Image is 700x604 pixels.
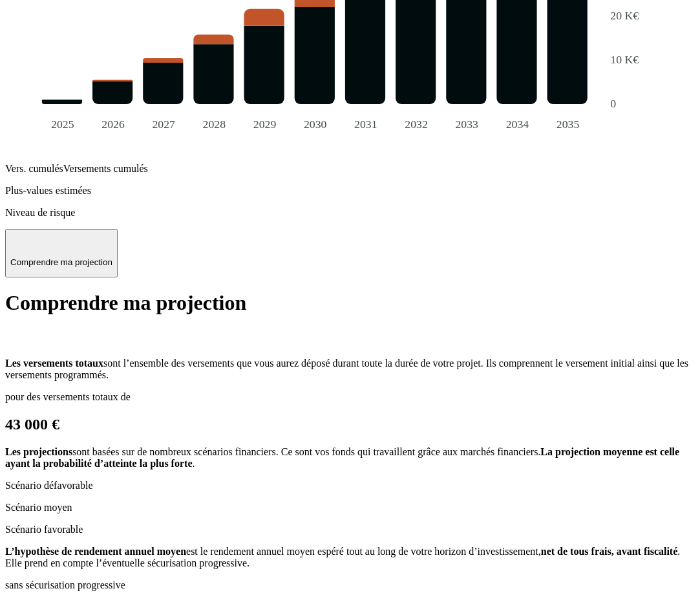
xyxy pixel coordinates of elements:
[253,118,277,131] tspan: 2029
[456,118,479,131] tspan: 2033
[186,546,541,557] span: est le rendement annuel moyen espéré tout au long de votre horizon d’investissement,
[101,118,125,131] tspan: 2026
[541,546,678,557] span: net de tous frais, avant fiscalité
[5,229,118,277] button: Comprendre ma projection
[5,291,695,315] h1: Comprendre ma projection
[5,446,679,469] span: La projection moyenne est celle ayant la probabilité d’atteinte la plus forte
[5,446,72,457] span: Les projections
[63,163,148,174] span: Versements cumulés
[5,416,695,433] h2: 43 000 €
[5,185,695,197] p: Plus-values estimées
[5,480,695,491] p: Scénario défavorable
[72,446,540,457] span: sont basées sur de nombreux scénarios financiers. Ce sont vos fonds qui travaillent grâce aux mar...
[611,53,639,66] tspan: 10 K€
[192,458,195,469] span: .
[5,391,695,403] p: pour des versements totaux de
[153,118,176,131] tspan: 2027
[5,546,680,568] span: . Elle prend en compte l’éventuelle sécurisation progressive.
[10,257,112,267] p: Comprendre ma projection
[5,579,695,591] p: sans sécurisation progressive
[5,358,103,369] span: Les versements totaux
[5,163,63,174] span: Vers. cumulés
[355,118,378,131] tspan: 2031
[5,358,688,380] span: sont l’ensemble des versements que vous aurez déposé durant toute la durée de votre projet. Ils c...
[304,118,327,131] tspan: 2030
[405,118,429,131] tspan: 2032
[611,97,617,110] tspan: 0
[5,207,695,219] p: Niveau de risque
[51,118,74,131] tspan: 2025
[506,118,529,131] tspan: 2034
[5,502,695,513] p: Scénario moyen
[5,546,186,557] span: L’hypothèse de rendement annuel moyen
[5,524,695,535] p: Scénario favorable
[203,118,226,131] tspan: 2028
[557,118,580,131] tspan: 2035
[611,9,639,22] tspan: 20 K€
